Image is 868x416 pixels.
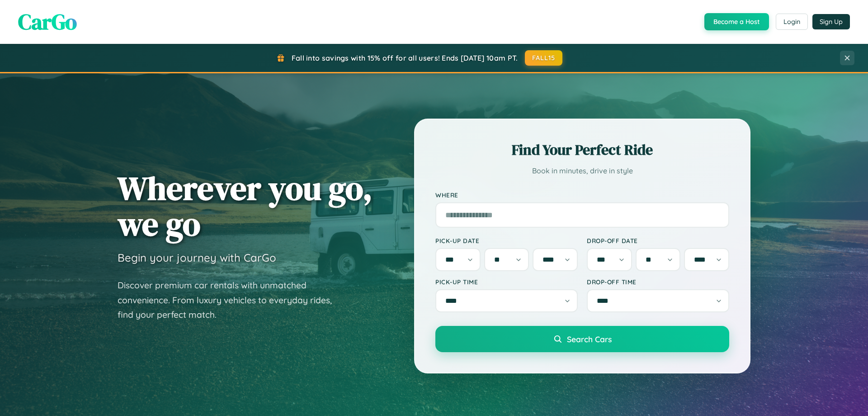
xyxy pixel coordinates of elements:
button: FALL15 [525,50,563,66]
span: CarGo [18,7,77,37]
p: Discover premium car rentals with unmatched convenience. From luxury vehicles to everyday rides, ... [118,278,344,322]
label: Where [435,191,729,199]
h3: Begin your journey with CarGo [118,251,276,264]
label: Drop-off Date [587,237,729,244]
p: Book in minutes, drive in style [435,164,729,177]
span: Search Cars [567,334,612,344]
h2: Find Your Perfect Ride [435,140,729,160]
button: Become a Host [704,13,769,30]
label: Drop-off Time [587,278,729,286]
h1: Wherever you go, we go [118,170,373,242]
button: Sign Up [812,14,850,29]
button: Login [776,14,808,30]
label: Pick-up Date [435,237,578,244]
button: Search Cars [435,326,729,352]
span: Fall into savings with 15% off for all users! Ends [DATE] 10am PT. [292,53,518,62]
label: Pick-up Time [435,278,578,286]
